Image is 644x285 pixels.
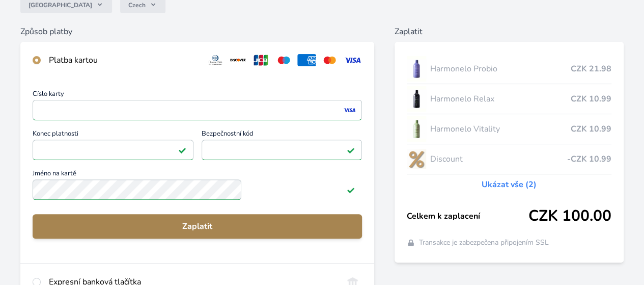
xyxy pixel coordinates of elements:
iframe: Iframe pro číslo karty [37,103,357,117]
span: CZK 100.00 [528,207,611,225]
span: Harmonelo Relax [430,93,571,105]
img: discover.svg [229,54,247,66]
img: jcb.svg [251,54,270,66]
input: Jméno na kartěPlatné pole [33,179,241,200]
span: Discount [430,153,567,165]
span: Harmonelo Probio [430,63,571,75]
img: Platné pole [347,186,355,194]
img: visa [343,106,356,115]
span: [GEOGRAPHIC_DATA] [29,1,92,9]
img: CLEAN_PROBIO_se_stinem_x-lo.jpg [407,56,426,82]
img: maestro.svg [274,54,293,66]
span: Jméno na kartě [33,170,362,179]
a: Ukázat vše (2) [482,178,537,191]
span: Zaplatit [41,220,354,232]
img: mc.svg [320,54,339,66]
button: Zaplatit [33,214,362,239]
img: amex.svg [297,54,316,66]
span: Číslo karty [33,91,362,100]
h6: Způsob platby [20,25,374,38]
span: Transakce je zabezpečena připojením SSL [419,238,549,248]
span: Celkem k zaplacení [407,210,528,222]
span: -CZK 10.99 [567,153,611,165]
span: Bezpečnostní kód [202,131,362,140]
img: CLEAN_RELAX_se_stinem_x-lo.jpg [407,86,426,112]
img: CLEAN_VITALITY_se_stinem_x-lo.jpg [407,116,426,142]
iframe: Iframe pro datum vypršení platnosti [37,143,189,157]
div: Platba kartou [49,54,198,66]
span: CZK 10.99 [571,123,611,135]
span: CZK 21.98 [571,63,611,75]
h6: Zaplatit [395,25,624,38]
img: Platné pole [347,146,355,154]
img: diners.svg [206,54,225,66]
img: discount-lo.png [407,146,426,172]
span: Konec platnosti [33,131,193,140]
span: Czech [128,1,146,9]
iframe: Iframe pro bezpečnostní kód [206,143,358,157]
img: visa.svg [343,54,362,66]
span: CZK 10.99 [571,93,611,105]
img: Platné pole [178,146,186,154]
span: Harmonelo Vitality [430,123,571,135]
